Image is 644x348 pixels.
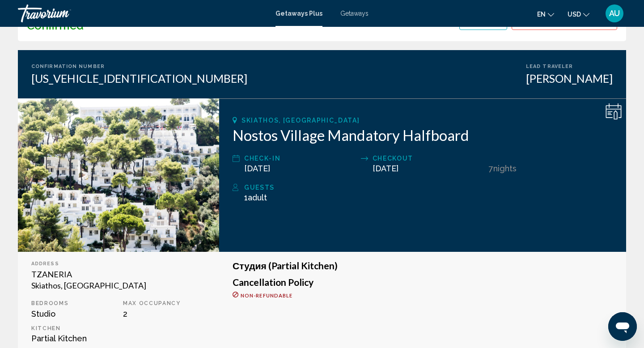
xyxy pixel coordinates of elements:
span: Non-refundable [241,293,292,298]
h2: Nostos Village Mandatory Halfboard [233,126,613,144]
span: Studio [31,309,55,318]
span: [DATE] [244,164,270,173]
span: 7 [489,164,493,173]
iframe: Кнопка запуска окна обмена сообщениями [608,312,637,341]
h3: Студия (Partial Kitchen) [233,261,613,271]
span: Adult [248,193,267,202]
button: Change language [537,8,554,21]
span: AU [609,9,620,18]
a: Cancel Reservation [512,19,617,29]
span: Skiathos, [GEOGRAPHIC_DATA] [241,117,360,124]
div: [PERSON_NAME] [526,72,613,85]
span: en [537,11,546,18]
p: Kitchen [31,325,114,331]
p: Max Occupancy [123,300,206,306]
div: Address [31,261,206,267]
button: Change currency [568,8,589,21]
span: USD [568,11,581,18]
div: Checkout [373,153,485,164]
span: 2 [123,309,127,318]
span: [DATE] [373,164,398,173]
button: User Menu [603,4,626,23]
div: Lead Traveler [526,64,613,69]
div: Check-In [244,153,356,164]
div: TZANERIA Skiathos, [GEOGRAPHIC_DATA] [31,269,206,291]
div: Guests [244,182,613,193]
p: Bedrooms [31,300,114,306]
a: Getaways Plus [275,10,322,17]
div: [US_VEHICLE_IDENTIFICATION_NUMBER] [31,72,247,85]
a: Getaways [340,10,369,17]
span: Partial Kitchen [31,334,87,343]
a: Travorium [18,4,267,22]
span: 1 [244,193,267,202]
h3: Cancellation Policy [233,277,613,287]
div: Confirmation Number [31,64,247,69]
span: Nights [493,164,517,173]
